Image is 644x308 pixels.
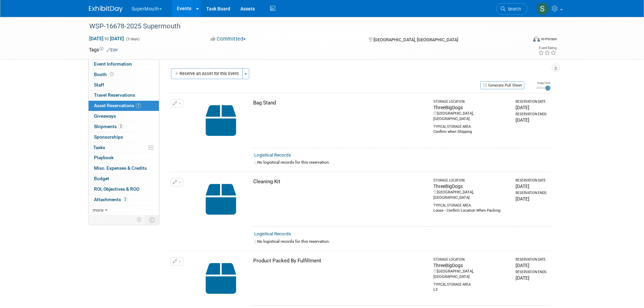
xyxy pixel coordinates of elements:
[536,2,549,15] img: Samantha Meyers
[89,70,159,80] a: Booth
[516,257,547,262] div: Reservation Date:
[103,36,110,41] span: to
[94,82,104,88] span: Staff
[193,257,249,300] img: Capital-Asset-Icon-2.png
[89,153,159,163] a: Playbook
[208,35,248,43] button: Committed
[136,103,141,108] span: 7
[134,215,145,224] td: Personalize Event Tab Strip
[516,117,547,123] div: [DATE]
[433,200,509,208] div: Typical Storage Area:
[533,36,540,42] img: Format-Inperson.png
[433,111,509,122] div: [GEOGRAPHIC_DATA], [GEOGRAPHIC_DATA]
[433,129,509,135] div: Confirm when Shipping
[125,37,140,41] span: (3 days)
[516,270,547,275] div: Reservation Ends:
[516,262,547,269] div: [DATE]
[145,215,159,224] td: Toggle Event Tabs
[433,178,509,183] div: Storage Location:
[374,37,458,42] span: [GEOGRAPHIC_DATA], [GEOGRAPHIC_DATA]
[94,134,123,140] span: Sponsorships
[93,145,105,150] span: Tasks
[538,46,556,50] div: Event Rating
[433,122,509,129] div: Typical Storage Area:
[94,92,135,98] span: Travel Reservations
[254,160,548,165] div: No logistical records for this reservation.
[487,35,557,45] div: Event Format
[89,101,159,111] a: Asset Reservations7
[123,197,128,202] span: 2
[253,178,428,185] div: Cleaning Kit
[433,287,509,292] div: L3
[541,37,557,42] div: In-Person
[193,99,249,142] img: Capital-Asset-Icon-2.png
[89,184,159,194] a: ROI, Objectives & ROO
[89,143,159,153] a: Tasks
[516,275,547,281] div: [DATE]
[480,81,524,89] button: Generate Pull Sheet
[433,183,509,190] div: ThreeBigDogs
[89,6,123,13] img: ExhibitDay
[94,176,109,181] span: Budget
[516,99,547,104] div: Reservation Date:
[106,48,118,52] a: Edit
[89,59,159,69] a: Event Information
[433,208,509,213] div: Loose - Confirm Location When Packing
[89,111,159,121] a: Giveaways
[118,124,123,129] span: 2
[89,35,124,42] span: [DATE] [DATE]
[433,262,509,269] div: ThreeBigDogs
[536,81,550,85] div: Image Size
[516,104,547,111] div: [DATE]
[94,61,132,67] span: Event Information
[433,269,509,280] div: [GEOGRAPHIC_DATA], [GEOGRAPHIC_DATA]
[193,178,249,220] img: Capital-Asset-Icon-2.png
[94,186,139,192] span: ROI, Objectives & ROO
[89,80,159,90] a: Staff
[516,183,547,190] div: [DATE]
[433,257,509,262] div: Storage Location:
[516,112,547,117] div: Reservation Ends:
[89,174,159,184] a: Budget
[89,163,159,173] a: Misc. Expenses & Credits
[516,178,547,183] div: Reservation Date:
[496,3,527,15] a: Search
[254,239,548,244] div: No logistical records for this reservation.
[93,207,103,213] span: more
[254,231,291,236] a: Logistical Records
[89,195,159,205] a: Attachments2
[516,191,547,195] div: Reservation Ends:
[254,152,291,158] a: Logistical Records
[505,6,521,11] span: Search
[253,257,428,264] div: Product Packed By Fulfillment
[109,72,115,77] span: Booth not reserved yet
[433,104,509,111] div: ThreeBigDogs
[94,103,141,108] span: Asset Reservations
[89,46,118,53] td: Tags
[94,155,114,160] span: Playbook
[171,68,243,79] button: Reserve an Asset for this Event
[253,99,428,106] div: Bag Stand
[94,72,115,77] span: Booth
[94,113,116,119] span: Giveaways
[87,20,517,32] div: WSP-16678-2025 Supermouth
[94,165,147,171] span: Misc. Expenses & Credits
[516,195,547,202] div: [DATE]
[89,90,159,100] a: Travel Reservations
[94,197,128,202] span: Attachments
[94,124,123,129] span: Shipments
[89,122,159,132] a: Shipments2
[433,280,509,287] div: Typical Storage Area:
[89,132,159,142] a: Sponsorships
[433,99,509,104] div: Storage Location:
[433,190,509,200] div: [GEOGRAPHIC_DATA], [GEOGRAPHIC_DATA]
[89,205,159,215] a: more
